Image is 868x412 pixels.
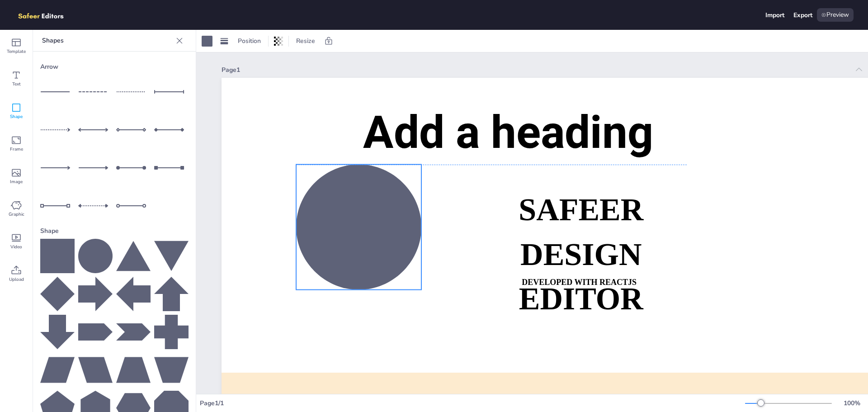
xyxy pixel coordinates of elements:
p: Shapes [42,30,172,52]
div: Page 1 [222,66,849,74]
div: Export [793,11,812,19]
div: Shape [40,223,189,239]
span: Resize [294,37,317,45]
span: Graphic [9,211,24,218]
span: Template [7,48,26,55]
span: Video [10,243,22,251]
span: Text [12,81,21,88]
div: Arrow [40,59,189,75]
div: Page 1 / 1 [200,399,745,407]
span: Position [236,37,263,45]
span: Add a heading [363,106,654,159]
strong: SAFEER [519,193,643,227]
span: Shape [10,113,23,120]
strong: DEVELOPED WITH REACTJS [522,278,637,287]
strong: DESIGN EDITOR [519,237,643,316]
div: Preview [817,8,854,22]
span: Frame [10,146,23,153]
img: logo.png [14,8,77,22]
span: Image [10,178,23,185]
span: Upload [9,276,24,283]
div: Import [765,11,784,19]
div: 100 % [841,399,863,407]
